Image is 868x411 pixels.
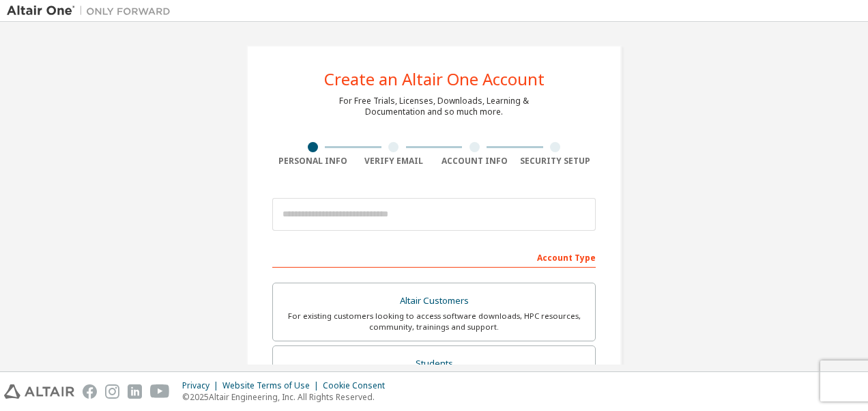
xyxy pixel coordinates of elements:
img: youtube.svg [150,384,170,399]
div: For Free Trials, Licenses, Downloads, Learning & Documentation and so much more. [339,96,529,117]
div: Create an Altair One Account [324,71,545,87]
div: Security Setup [515,156,596,167]
img: altair_logo.svg [4,384,74,399]
div: Altair Customers [281,292,587,311]
img: linkedin.svg [128,384,142,399]
img: instagram.svg [105,384,119,399]
div: For existing customers looking to access software downloads, HPC resources, community, trainings ... [281,311,587,332]
div: Privacy [182,380,222,391]
img: facebook.svg [83,384,97,399]
div: Account Info [434,156,515,167]
p: © 2025 Altair Engineering, Inc. All Rights Reserved. [182,391,393,403]
div: Personal Info [272,156,353,167]
div: Verify Email [353,156,435,167]
div: Students [281,354,587,373]
div: Website Terms of Use [222,380,323,391]
div: Cookie Consent [323,380,393,391]
img: Altair One [7,4,177,18]
div: Account Type [272,246,596,268]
